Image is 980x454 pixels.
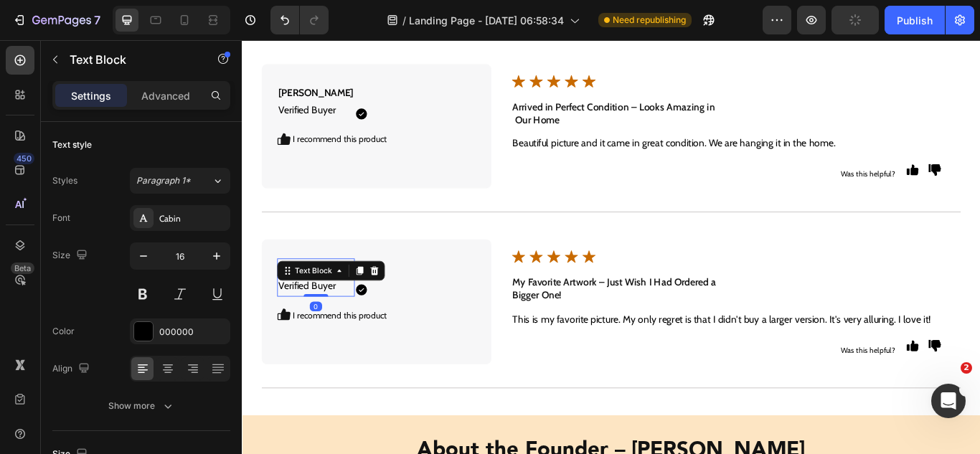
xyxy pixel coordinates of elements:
p: Arrived in Perfect Condition – Looks Amazing in Our Home [315,71,562,101]
p: This is my favorite picture. My only regret is that I didn't buy a larger version. It's very allu... [315,316,825,336]
button: Publish [885,6,945,34]
div: Undo/Redo [270,6,329,34]
button: Show more [52,393,230,419]
div: 450 [14,153,34,164]
h2: Rich Text Editor. Editing area: main [314,274,564,307]
p: I recommend this product [60,312,243,330]
div: 0 [79,305,93,316]
iframe: Intercom live chat [931,384,966,418]
div: Font [52,212,70,224]
img: gempages_556912722038490305-3dd1f60b-966d-49ec-8ddf-6f23068c94a6.svg [314,244,414,263]
p: Verified Buyer [42,256,130,298]
div: Text Block [59,263,108,275]
img: gempages_556912722038490305-48e75d19-f1f3-42fc-a2a9-f00fdfa62f69.png [775,144,789,159]
p: Beautiful picture and it came in great condition. We are hanging it in the home. [315,110,825,131]
p: 7 [94,11,100,29]
span: Need republishing [613,14,686,27]
div: Color [52,325,75,338]
button: Paragraph 1* [130,168,230,194]
div: Styles [52,174,77,187]
div: Cabin [159,212,227,225]
div: Text style [52,138,92,151]
h2: Rich Text Editor. Editing area: main [314,70,564,103]
p: My Favorite Artwork – Just Wish I Had Ordered a Bigger One! [315,275,562,306]
button: 7 [6,6,107,34]
iframe: Design area [242,40,980,454]
div: Size [52,246,90,265]
div: Publish [897,13,933,28]
span: Was this helpful? [698,356,762,366]
p: Advanced [141,88,190,103]
p: Text Block [70,51,192,68]
span: 2 [961,362,972,374]
span: / [402,13,406,28]
span: Was this helpful? [698,151,762,161]
span: Landing Page - [DATE] 06:58:34 [409,13,564,28]
span: Paragraph 1* [136,174,191,187]
div: Rich Text Editor. Editing area: main [314,109,826,133]
img: gempages_556912722038490305-426ab787-9621-48ca-a941-1ffb844ae72b.png [801,349,815,364]
div: 000000 [159,326,227,339]
img: gempages_556912722038490305-426ab787-9621-48ca-a941-1ffb844ae72b.png [801,144,815,159]
div: Beta [11,263,34,274]
div: Align [52,359,93,379]
img: gempages_556912722038490305-48e75d19-f1f3-42fc-a2a9-f00fdfa62f69.png [775,349,789,364]
p: Settings [71,88,111,103]
div: Show more [108,399,175,413]
div: Rich Text Editor. Editing area: main [314,314,826,338]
